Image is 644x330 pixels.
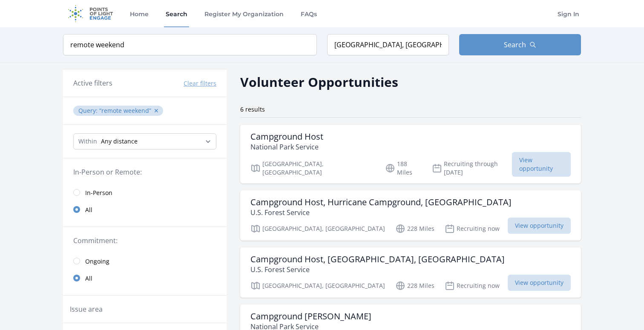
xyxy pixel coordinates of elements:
[85,257,109,266] span: Ongoing
[240,125,581,184] a: Campground Host National Park Service [GEOGRAPHIC_DATA], [GEOGRAPHIC_DATA] 188 Miles Recruiting t...
[250,224,385,234] p: [GEOGRAPHIC_DATA], [GEOGRAPHIC_DATA]
[184,79,216,88] button: Clear filters
[250,311,371,321] h3: Campground [PERSON_NAME]
[395,224,434,234] p: 228 Miles
[250,132,323,142] h3: Campground Host
[250,142,323,152] p: National Park Service
[445,224,500,234] p: Recruiting now
[512,152,571,177] span: View opportunity
[250,254,505,264] h3: Campground Host, [GEOGRAPHIC_DATA], [GEOGRAPHIC_DATA]
[73,78,112,88] h3: Active filters
[508,218,571,234] span: View opportunity
[63,253,227,270] a: Ongoing
[240,105,265,113] span: 6 results
[78,106,99,115] span: Query :
[250,197,512,207] h3: Campground Host, Hurricane Campground, [GEOGRAPHIC_DATA]
[240,72,398,92] h2: Volunteer Opportunities
[250,264,505,275] p: U.S. Forest Service
[63,270,227,287] a: All
[73,235,216,246] legend: Commitment:
[445,281,500,291] p: Recruiting now
[73,133,216,149] select: Search Radius
[240,190,581,241] a: Campground Host, Hurricane Campground, [GEOGRAPHIC_DATA] U.S. Forest Service [GEOGRAPHIC_DATA], [...
[250,207,512,218] p: U.S. Forest Service
[73,167,216,177] legend: In-Person or Remote:
[385,160,421,177] p: 188 Miles
[85,206,92,214] span: All
[154,106,159,115] button: ✕
[459,34,581,55] button: Search
[327,34,449,55] input: Location
[63,201,227,218] a: All
[63,34,317,55] input: Keyword
[504,40,526,50] span: Search
[250,160,375,177] p: [GEOGRAPHIC_DATA], [GEOGRAPHIC_DATA]
[99,106,151,115] q: remote weekend
[432,160,512,177] p: Recruiting through [DATE]
[85,189,112,197] span: In-Person
[240,247,581,298] a: Campground Host, [GEOGRAPHIC_DATA], [GEOGRAPHIC_DATA] U.S. Forest Service [GEOGRAPHIC_DATA], [GEO...
[508,275,571,291] span: View opportunity
[70,304,103,314] legend: Issue area
[250,281,385,291] p: [GEOGRAPHIC_DATA], [GEOGRAPHIC_DATA]
[85,274,92,283] span: All
[63,184,227,201] a: In-Person
[395,281,434,291] p: 228 Miles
